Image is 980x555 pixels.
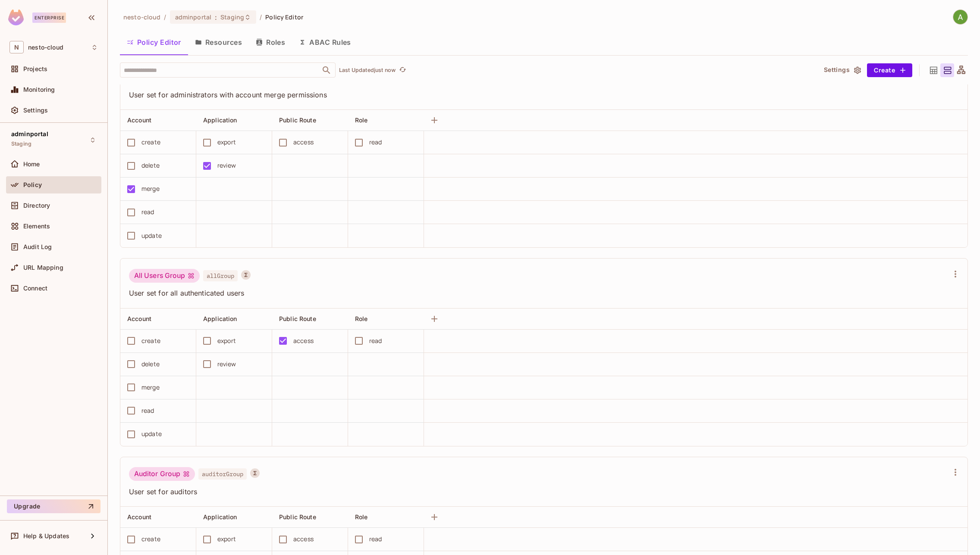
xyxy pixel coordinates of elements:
span: Application [203,513,237,521]
button: refresh [397,65,408,75]
div: Auditor Group [129,467,195,481]
span: Audit Log [23,243,52,250]
span: Directory [23,202,50,209]
span: Staging [220,13,244,21]
button: ABAC Rules [292,31,358,53]
span: Connect [23,285,47,292]
span: Role [355,116,368,124]
div: merge [141,184,160,193]
p: Last Updated just now [339,67,396,74]
div: delete [141,359,160,369]
span: Role [355,513,368,521]
span: allGroup [203,270,238,281]
span: Public Route [279,513,316,521]
span: User set for administrators with account merge permissions [129,90,949,100]
div: read [369,137,382,147]
span: Account [127,513,151,521]
span: Monitoring [23,86,55,93]
div: create [141,336,160,346]
button: Roles [249,31,292,53]
button: Open [320,64,333,76]
span: auditorGroup [198,468,247,480]
span: Public Route [279,315,316,322]
div: access [293,137,314,147]
button: A User Set is a dynamically conditioned role, grouping users based on real-time criteria. [241,270,251,280]
span: Staging [11,140,31,147]
div: access [293,534,314,544]
span: URL Mapping [23,264,63,271]
span: Policy [23,181,42,188]
div: merge [141,383,160,392]
button: Settings [820,63,864,77]
button: Policy Editor [120,31,188,53]
span: Settings [23,107,48,114]
span: adminportal [11,131,48,137]
div: export [217,137,236,147]
img: Alain Bouchard [953,10,967,24]
span: Account [127,315,151,322]
span: Application [203,315,237,322]
div: read [369,534,382,544]
li: / [164,13,166,21]
span: Click to refresh data [396,65,408,75]
div: Enterprise [32,12,66,23]
div: delete [141,161,160,170]
button: A User Set is a dynamically conditioned role, grouping users based on real-time criteria. [250,468,260,478]
li: / [260,13,262,21]
span: Home [23,161,40,168]
div: review [217,161,236,170]
span: Elements [23,223,50,230]
div: export [217,336,236,346]
div: read [369,336,382,346]
div: All Users Group [129,269,200,283]
span: Policy Editor [265,13,303,21]
span: Projects [23,65,47,72]
button: Create [867,63,912,77]
span: N [9,41,24,53]
div: read [141,207,154,217]
div: read [141,406,154,415]
span: Help & Updates [23,533,69,539]
button: Resources [188,31,249,53]
span: User set for auditors [129,487,949,496]
span: Public Route [279,116,316,124]
div: create [141,137,160,147]
div: export [217,534,236,544]
img: SReyMgAAAABJRU5ErkJggg== [8,9,24,25]
div: create [141,534,160,544]
div: access [293,336,314,346]
div: update [141,231,162,240]
span: Role [355,315,368,322]
span: User set for all authenticated users [129,288,949,298]
button: Upgrade [7,499,101,513]
span: Application [203,116,237,124]
span: the active workspace [123,13,160,21]
div: review [217,359,236,369]
span: Workspace: nesto-cloud [28,44,63,51]
span: : [214,14,217,21]
span: refresh [399,66,406,75]
span: Account [127,116,151,124]
span: adminportal [175,13,211,21]
div: update [141,429,162,439]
